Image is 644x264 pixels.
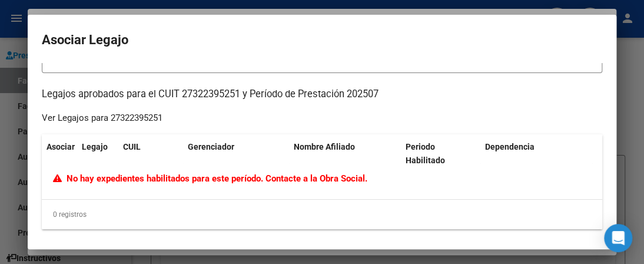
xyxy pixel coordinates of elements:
[123,142,141,151] span: CUIL
[53,173,367,184] span: No hay expedientes habilitados para este período. Contacte a la Obra Social.
[485,142,535,151] span: Dependencia
[188,142,234,151] span: Gerenciador
[294,142,355,151] span: Nombre Afiliado
[42,134,77,173] datatable-header-cell: Asociar
[42,111,162,125] div: Ver Legajos para 27322395251
[289,134,401,173] datatable-header-cell: Nombre Afiliado
[183,134,289,173] datatable-header-cell: Gerenciador
[42,87,602,102] p: Legajos aprobados para el CUIT 27322395251 y Período de Prestación 202507
[401,134,480,173] datatable-header-cell: Periodo Habilitado
[604,224,632,252] div: Open Intercom Messenger
[480,134,592,173] datatable-header-cell: Dependencia
[118,134,183,173] datatable-header-cell: CUIL
[406,142,445,165] span: Periodo Habilitado
[82,142,108,151] span: Legajo
[47,142,75,151] span: Asociar
[77,134,118,173] datatable-header-cell: Legajo
[42,200,602,229] div: 0 registros
[42,29,602,51] h2: Asociar Legajo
